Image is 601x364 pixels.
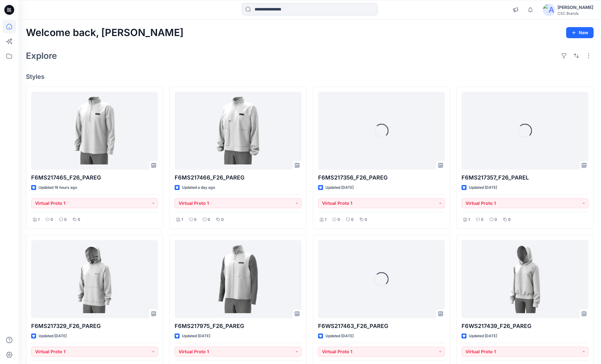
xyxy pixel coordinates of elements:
p: 1 [468,216,470,223]
a: F6MS217466_F26_PAREG [175,92,301,170]
p: 0 [194,216,197,223]
p: Updated [DATE] [39,333,67,339]
p: 0 [495,216,497,223]
p: 0 [351,216,354,223]
p: 0 [221,216,224,223]
p: 1 [181,216,183,223]
a: F6MS217975_F26_PAREG [175,240,301,318]
p: 1 [38,216,39,223]
a: F6WS217439_F26_PAREG [462,240,588,318]
p: Updated [DATE] [325,184,354,191]
p: 0 [338,216,340,223]
p: F6WS217439_F26_PAREG [462,322,588,330]
p: 0 [508,216,511,223]
p: 0 [51,216,53,223]
p: F6MS217329_F26_PAREG [31,322,158,330]
p: 0 [64,216,67,223]
p: 0 [365,216,367,223]
p: 0 [78,216,80,223]
div: [PERSON_NAME] [557,4,593,11]
h2: Welcome back, [PERSON_NAME] [26,27,184,38]
p: 0 [481,216,483,223]
p: F6MS217466_F26_PAREG [175,173,301,182]
img: avatar [543,4,555,16]
p: F6MS217975_F26_PAREG [175,322,301,330]
p: 0 [208,216,210,223]
p: F6WS217463_F26_PAREG [318,322,445,330]
button: New [566,27,594,38]
a: F6MS217465_F26_PAREG [31,92,158,170]
div: CSC Brands [557,11,593,16]
p: Updated [DATE] [469,333,497,339]
h4: Styles [26,73,594,80]
p: F6MS217356_F26_PAREG [318,173,445,182]
p: Updated [DATE] [469,184,497,191]
a: F6MS217329_F26_PAREG [31,240,158,318]
p: F6MS217465_F26_PAREG [31,173,158,182]
p: Updated 19 hours ago [39,184,77,191]
p: F6MS217357_F26_PAREL [462,173,588,182]
p: 1 [325,216,326,223]
p: Updated [DATE] [325,333,354,339]
p: Updated [DATE] [182,333,210,339]
h2: Explore [26,51,57,61]
p: Updated a day ago [182,184,215,191]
